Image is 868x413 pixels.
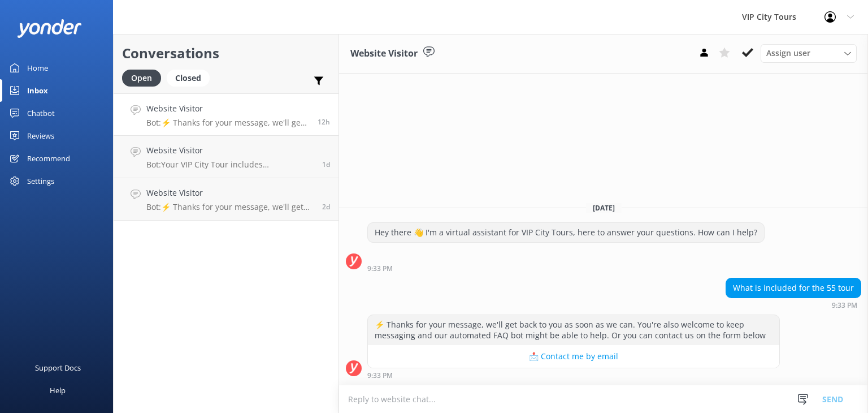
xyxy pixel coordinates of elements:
div: Open [122,70,161,87]
span: Sep 05 2025 07:51am (UTC -06:00) America/Mexico_City [322,160,330,169]
h3: Website Visitor [350,46,418,61]
div: Sep 05 2025 08:33pm (UTC -06:00) America/Mexico_City [367,371,780,379]
div: Home [27,57,48,79]
span: Sep 05 2025 08:33pm (UTC -06:00) America/Mexico_City [318,117,330,127]
div: Hey there 👋 I'm a virtual assistant for VIP City Tours, here to answer your questions. How can I ... [368,223,764,242]
div: Support Docs [35,356,81,379]
a: Open [122,71,167,84]
div: Reviews [27,124,54,147]
h4: Website Visitor [146,102,309,115]
strong: 9:33 PM [832,302,857,309]
p: Bot: ⚡ Thanks for your message, we'll get back to you as soon as we can. You're also welcome to k... [146,202,314,212]
p: Bot: Your VIP City Tour includes complimentary hotel pickups. Simply select your preferred pickup... [146,160,314,170]
a: Website VisitorBot:⚡ Thanks for your message, we'll get back to you as soon as we can. You're als... [114,178,338,221]
h4: Website Visitor [146,144,314,157]
div: ⚡ Thanks for your message, we'll get back to you as soon as we can. You're also welcome to keep m... [368,315,779,345]
div: Sep 05 2025 08:33pm (UTC -06:00) America/Mexico_City [367,264,765,272]
img: yonder-white-logo.png [17,19,82,38]
p: Bot: ⚡ Thanks for your message, we'll get back to you as soon as we can. You're also welcome to k... [146,118,309,128]
a: Website VisitorBot:⚡ Thanks for your message, we'll get back to you as soon as we can. You're als... [114,93,338,136]
a: Website VisitorBot:Your VIP City Tour includes complimentary hotel pickups. Simply select your pr... [114,136,338,178]
div: Inbox [27,79,48,102]
div: What is included for the 55 tour [726,278,861,298]
h2: Conversations [122,42,330,64]
div: Recommend [27,147,70,170]
div: Assign User [761,44,857,62]
div: Closed [167,70,210,87]
div: Help [50,379,66,402]
div: Chatbot [27,102,55,124]
span: [DATE] [586,203,622,213]
button: 📩 Contact me by email [368,345,779,368]
strong: 9:33 PM [367,372,393,379]
h4: Website Visitor [146,187,314,199]
div: Settings [27,170,54,192]
div: Sep 05 2025 08:33pm (UTC -06:00) America/Mexico_City [726,301,861,309]
span: Sep 03 2025 09:12am (UTC -06:00) America/Mexico_City [322,202,330,212]
a: Closed [167,71,215,84]
span: Assign user [766,47,810,59]
strong: 9:33 PM [367,265,393,272]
